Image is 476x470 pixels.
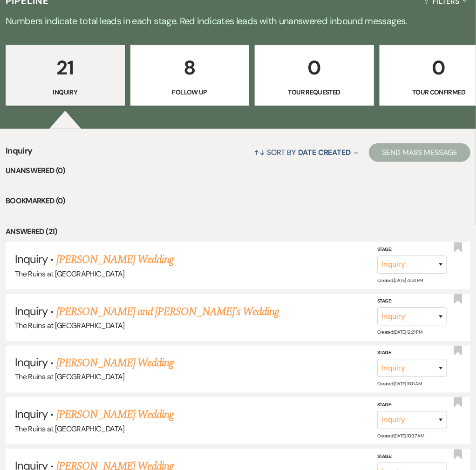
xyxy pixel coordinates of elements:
a: 8Follow Up [130,45,250,106]
button: Send Mass Message [369,143,470,162]
p: 0 [261,52,368,83]
a: [PERSON_NAME] Wedding [56,251,174,268]
p: Tour Requested [261,87,368,97]
li: Bookmarked (0) [6,195,470,207]
a: [PERSON_NAME] and [PERSON_NAME]'s Wedding [56,303,279,320]
a: [PERSON_NAME] Wedding [56,355,174,372]
label: Stage: [377,452,447,461]
p: Follow Up [136,87,244,97]
span: The Ruins at [GEOGRAPHIC_DATA] [15,269,125,279]
span: Created: [DATE] 4:04 PM [377,278,423,284]
label: Stage: [377,349,447,357]
span: ↑↓ [254,148,265,157]
p: 21 [12,52,119,83]
li: Unanswered (0) [6,165,470,177]
a: [PERSON_NAME] Wedding [56,407,174,423]
span: Inquiry [6,145,33,165]
span: The Ruins at [GEOGRAPHIC_DATA] [15,424,125,434]
span: Inquiry [15,407,48,422]
span: Created: [DATE] 11:01 AM [377,381,422,387]
label: Stage: [377,297,447,306]
label: Stage: [377,246,447,254]
span: The Ruins at [GEOGRAPHIC_DATA] [15,372,125,382]
span: Created: [DATE] 12:21 PM [377,329,422,336]
button: Sort By Date Created [250,140,362,165]
span: Inquiry [15,356,48,370]
a: 0Tour Requested [255,45,374,106]
a: 21Inquiry [6,45,125,106]
li: Answered (21) [6,226,470,238]
span: Inquiry [15,304,48,318]
p: Inquiry [12,87,119,97]
p: 8 [136,52,244,83]
span: Created: [DATE] 10:37 AM [377,433,424,439]
label: Stage: [377,401,447,409]
span: Date Created [298,148,351,157]
span: Inquiry [15,252,48,266]
span: The Ruins at [GEOGRAPHIC_DATA] [15,321,125,330]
